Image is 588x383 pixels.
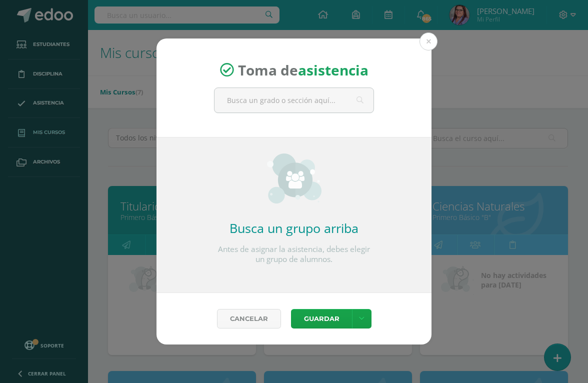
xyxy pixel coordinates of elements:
[238,60,368,79] span: Toma de
[291,309,352,328] button: Guardar
[419,32,437,50] button: Close (Esc)
[267,153,321,203] img: groups_small.png
[214,88,373,112] input: Busca un grado o sección aquí...
[214,219,374,236] h2: Busca un grupo arriba
[298,60,368,79] strong: asistencia
[214,244,374,264] p: Antes de asignar la asistencia, debes elegir un grupo de alumnos.
[217,309,281,328] a: Cancelar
